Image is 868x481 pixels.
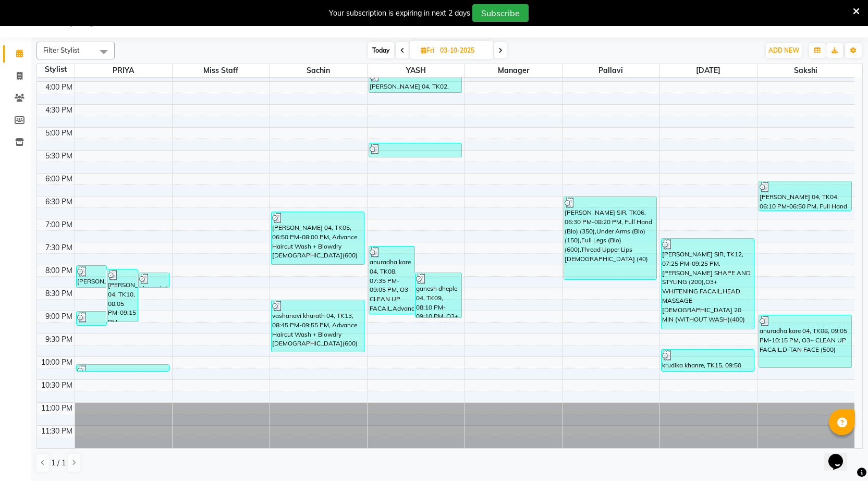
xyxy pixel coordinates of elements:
[415,273,461,317] div: ganesh dheple 04, TK09, 08:10 PM-09:10 PM, O3+ WHITENING FACAIL
[418,46,437,54] span: Fri
[107,269,138,322] div: [PERSON_NAME] 04, TK10, 08:05 PM-09:15 PM, Advance Haircut Wash + Blowdry [DEMOGRAPHIC_DATA](600)
[437,43,489,58] input: 2025-10-03
[563,64,659,77] span: pallavi
[43,219,75,230] div: 7:00 PM
[173,64,270,77] span: miss staff
[824,439,858,471] iframe: chat widget
[329,8,470,19] div: Your subscription is expiring in next 2 days
[43,265,75,276] div: 8:00 PM
[660,64,757,77] span: [DATE]
[43,128,75,139] div: 5:00 PM
[369,71,461,92] div: [PERSON_NAME] 04, TK02, 03:45 PM-04:15 PM, [PERSON_NAME] SHAPE AND STYLING (200)
[51,458,66,468] span: 1 / 1
[368,64,464,77] span: YASH
[43,334,75,345] div: 9:30 PM
[759,315,852,367] div: anuradha kare 04, TK08, 09:05 PM-10:15 PM, O3+ CLEAN UP FACAIL,D-TAN FACE (500)
[43,105,75,116] div: 4:30 PM
[564,197,656,279] div: [PERSON_NAME] SIR, TK06, 06:30 PM-08:20 PM, Full Hand (Bio) (350),Under Arms (Bio) (150),Full Leg...
[768,46,799,54] span: ADD NEW
[43,151,75,162] div: 5:30 PM
[39,403,75,414] div: 11:00 PM
[270,64,367,77] span: sachin
[39,380,75,391] div: 10:30 PM
[77,312,107,325] div: [PERSON_NAME] 04, TK11, 09:00 PM-09:20 PM, Thread EyeBrow [DEMOGRAPHIC_DATA] (50),Thread Forhead ...
[766,43,802,58] button: ADD NEW
[43,46,80,54] span: Filter Stylist
[43,174,75,184] div: 6:00 PM
[369,143,461,157] div: [PERSON_NAME] 04, TK03, 05:20 PM-05:40 PM, [PERSON_NAME] Trimming [DEMOGRAPHIC_DATA] (150)
[472,4,529,22] button: Subscribe
[39,426,75,437] div: 11:30 PM
[139,273,169,287] div: bhageshri dutgavkar 04, TK07, 08:10 PM-08:30 PM, Thread Chin (40 ),Thread Upper Lips [DEMOGRAPHIC...
[272,212,364,264] div: [PERSON_NAME] 04, TK05, 06:50 PM-08:00 PM, Advance Haircut Wash + Blowdry [DEMOGRAPHIC_DATA](600)
[662,239,754,329] div: [PERSON_NAME] SIR, TK12, 07:25 PM-09:25 PM, [PERSON_NAME] SHAPE AND STYLING (200),O3+ WHITENING F...
[37,64,75,75] div: Stylist
[368,42,394,58] span: Today
[759,181,852,211] div: [PERSON_NAME] 04, TK04, 06:10 PM-06:50 PM, Full Hand (Bio) (350)
[43,82,75,93] div: 4:00 PM
[757,64,855,77] span: sakshi
[272,300,364,352] div: vashanavi kharath 04, TK13, 08:45 PM-09:55 PM, Advance Haircut Wash + Blowdry [DEMOGRAPHIC_DATA](...
[43,196,75,207] div: 6:30 PM
[43,288,75,299] div: 8:30 PM
[43,242,75,253] div: 7:30 PM
[369,246,415,314] div: anuradha kare 04, TK08, 07:35 PM-09:05 PM, O3+ CLEAN UP FACAIL,Advance Haircut With Senior Stylis...
[39,357,75,368] div: 10:00 PM
[77,365,169,371] div: [PERSON_NAME], TK14, 10:10 PM-10:20 PM, Thread EyeBrow [DEMOGRAPHIC_DATA] (50)
[77,266,107,287] div: [PERSON_NAME] 04, TK05, 08:00 PM-08:30 PM, DANDRUFF WASH [DEMOGRAPHIC_DATA] (400)
[662,350,754,371] div: krudika khanre, TK15, 09:50 PM-10:20 PM, [PERSON_NAME] WASH [DEMOGRAPHIC_DATA] (400)
[465,64,562,77] span: manager
[75,64,172,77] span: PRIYA
[43,311,75,322] div: 9:00 PM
